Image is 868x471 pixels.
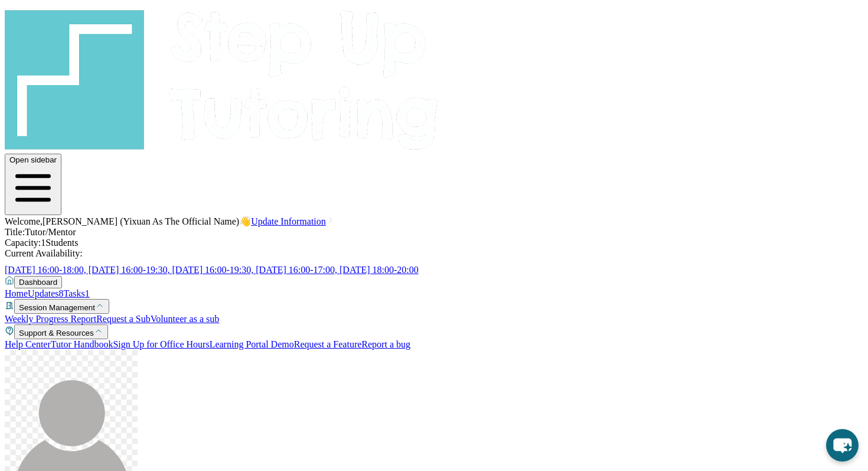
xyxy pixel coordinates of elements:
[5,288,28,298] a: Home
[361,339,410,349] a: Report a bug
[5,265,419,275] span: [DATE] 16:00-18:00, [DATE] 16:00-19:30, [DATE] 16:00-19:30, [DATE] 16:00-17:00, [DATE] 18:00-20:00
[41,238,78,248] span: 1 Students
[19,278,57,287] span: Dashboard
[51,339,113,349] a: Tutor Handbook
[251,216,335,226] a: Update Information
[826,429,859,462] button: chat-button
[113,339,209,349] a: Sign Up for Office Hours
[19,329,94,337] span: Support & Resources
[14,299,109,314] button: Session Management
[28,288,63,298] a: Updates8
[64,288,90,298] a: Tasks1
[9,155,57,164] span: Open sidebar
[85,288,90,298] span: 1
[210,339,294,349] a: Learning Portal Demo
[5,339,51,349] a: Help Center
[5,238,41,248] span: Capacity:
[5,314,96,324] a: Weekly Progress Report
[5,265,433,275] a: [DATE] 16:00-18:00, [DATE] 16:00-19:30, [DATE] 16:00-19:30, [DATE] 16:00-17:00, [DATE] 18:00-20:00
[25,227,76,237] span: Tutor/Mentor
[5,154,61,215] button: Open sidebar
[5,248,83,258] span: Current Availability:
[28,288,58,298] span: Updates
[5,5,439,151] img: logo
[151,314,220,324] a: Volunteer as a sub
[59,288,64,298] span: 8
[14,324,108,339] button: Support & Resources
[5,216,251,226] span: Welcome, [PERSON_NAME] (Yixuan As The Official Name) 👋
[294,339,362,349] a: Request a Feature
[96,314,151,324] a: Request a Sub
[14,276,62,288] button: Dashboard
[5,227,25,237] span: Title:
[326,215,335,225] img: Chevron Right
[64,288,85,298] span: Tasks
[19,303,95,312] span: Session Management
